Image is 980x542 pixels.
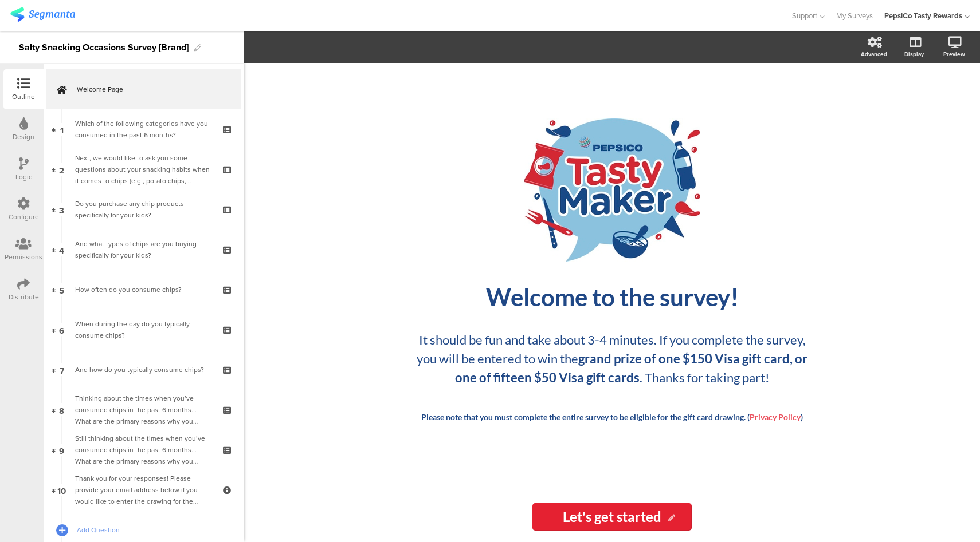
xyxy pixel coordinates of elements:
[59,203,64,216] span: 3
[57,484,66,496] span: 10
[75,393,212,427] div: Thinking about the times when you’ve consumed chips in the past 6 months... What are the primary ...
[46,69,241,109] a: Welcome Page
[411,330,813,387] p: It should be fun and take about 3-4 minutes. If you complete the survey, you will be entered to w...
[75,473,212,507] div: Thank you for your responses! Please provide your email address below if you would like to enter ...
[9,292,39,302] div: Distribute
[532,503,691,531] input: Start
[60,123,64,136] span: 1
[884,10,962,21] div: PepsiCo Tasty Rewards
[75,118,212,141] div: Which of the following categories have you c onsumed in the past 6 months?
[75,152,212,187] div: Next, we would like to ask you some questions about your snacking habits when it comes to chips (...
[59,243,64,256] span: 4
[46,270,241,310] a: 5 How often do you consume chips?
[861,50,887,58] div: Advanced
[46,189,241,230] a: 3 Do you purchase any chip products specifically for your kids?
[46,310,241,350] a: 6 When during the day do you typically consume chips?
[59,163,64,176] span: 2
[75,364,212,375] div: And how do you typically consume chips?
[77,524,224,536] span: Add Question
[46,390,241,430] a: 8 Thinking about the times when you’ve consumed chips in the past 6 months... What are the primar...
[46,230,241,270] a: 4 And what types of chips are you buying specifically for your kids?
[801,412,803,422] strong: )
[59,444,64,456] span: 9
[77,84,224,95] span: Welcome Page
[400,283,824,311] p: Welcome to the survey!
[13,132,34,142] div: Design
[10,7,75,22] img: segmanta logo
[12,92,35,102] div: Outline
[9,212,39,222] div: Configure
[75,433,212,467] div: Still thinking about the times when you’ve consumed chips in the past 6 months... What are the pr...
[75,198,212,221] div: Do you purchase any chip products specifically for your kids?
[46,109,241,149] a: 1 Which of the following categories have you c onsumed in the past 6 months?
[943,50,965,58] div: Preview
[792,10,817,21] span: Support
[5,252,42,262] div: Permissions
[46,350,241,390] a: 7 And how do you typically consume chips?
[75,284,212,295] div: How often do you consume chips?
[59,323,64,336] span: 6
[750,412,801,422] a: Privacy Policy
[46,149,241,189] a: 2 Next, we would like to ask you some questions about your snacking habits when it comes to chips...
[59,283,64,296] span: 5
[46,470,241,510] a: 10 Thank you for your responses! Please provide your email address below if you would like to ent...
[75,318,212,341] div: When during the day do you typically consume chips?
[904,50,924,58] div: Display
[60,363,64,376] span: 7
[46,430,241,470] a: 9 Still thinking about the times when you’ve consumed chips in the past 6 months... What are the ...
[59,403,64,416] span: 8
[75,238,212,261] div: And what types of chips are you buying specifically for your kids?
[421,412,750,422] strong: Please note that you must complete the entire survey to be eligible for the gift card drawing. (
[15,172,32,182] div: Logic
[455,351,808,385] strong: grand prize of one $150 Visa gift card, or one of fifteen $50 Visa gift cards
[19,38,189,57] div: Salty Snacking Occasions Survey [Brand]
